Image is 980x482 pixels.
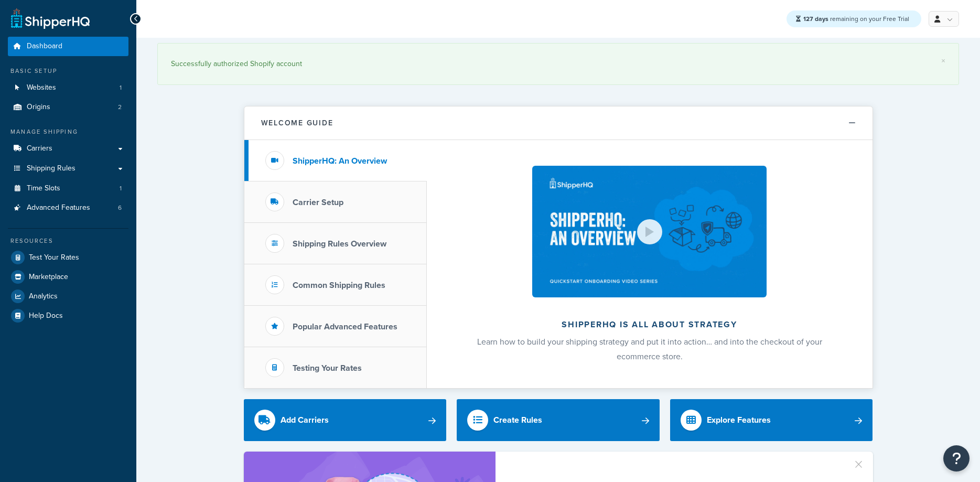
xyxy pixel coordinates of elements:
h3: Shipping Rules Overview [293,239,386,249]
a: Advanced Features6 [8,198,128,218]
span: Origins [27,103,50,112]
h3: Popular Advanced Features [293,322,397,331]
li: Time Slots [8,179,128,198]
a: Dashboard [8,37,128,56]
span: Time Slots [27,184,60,193]
li: Advanced Features [8,198,128,218]
div: Resources [8,237,128,245]
span: Marketplace [29,273,68,282]
h3: Testing Your Rates [293,363,362,373]
span: Test Your Rates [29,253,79,262]
span: Advanced Features [27,203,90,212]
img: ShipperHQ is all about strategy [532,166,766,297]
span: 2 [118,103,122,112]
span: Learn how to build your shipping strategy and put it into action… and into the checkout of your e... [477,336,822,362]
li: Origins [8,98,128,117]
a: Origins2 [8,98,128,117]
h3: Common Shipping Rules [293,281,385,290]
span: 1 [120,184,122,193]
div: Explore Features [707,413,771,427]
span: 1 [120,83,122,92]
li: Websites [8,78,128,98]
div: Create Rules [493,413,542,427]
a: Carriers [8,139,128,158]
a: Time Slots1 [8,179,128,198]
span: Help Docs [29,312,63,320]
a: Marketplace [8,267,128,286]
div: Basic Setup [8,67,128,76]
div: Add Carriers [281,413,329,427]
strong: 127 days [803,14,828,24]
button: Open Resource Center [943,445,970,472]
span: 6 [118,203,122,212]
h3: Carrier Setup [293,198,343,207]
a: Analytics [8,287,128,306]
h2: Welcome Guide [261,119,333,127]
button: Welcome Guide [244,106,873,140]
a: Explore Features [670,399,873,441]
a: Websites1 [8,78,128,98]
a: Test Your Rates [8,248,128,267]
span: Analytics [29,292,58,301]
a: × [941,57,945,65]
h2: ShipperHQ is all about strategy [455,320,845,329]
h3: ShipperHQ: An Overview [293,156,387,166]
span: Carriers [27,144,52,153]
div: Successfully authorized Shopify account [171,57,945,71]
a: Shipping Rules [8,159,128,178]
a: Add Carriers [244,399,447,441]
span: Shipping Rules [27,164,76,173]
span: Websites [27,83,56,92]
a: Create Rules [457,399,660,441]
div: Manage Shipping [8,127,128,136]
a: Help Docs [8,306,128,325]
span: Dashboard [27,42,62,51]
span: remaining on your Free Trial [803,14,909,24]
